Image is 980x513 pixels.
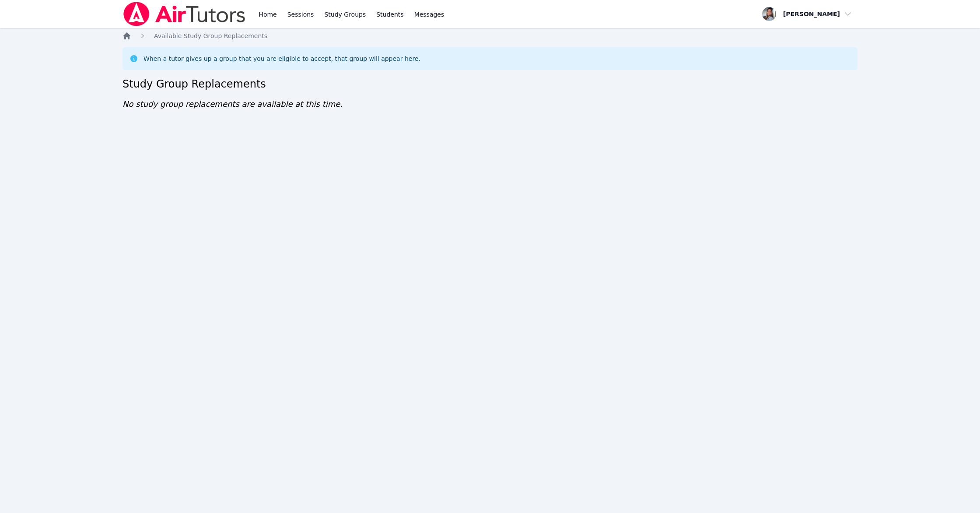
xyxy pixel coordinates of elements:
nav: Breadcrumb [122,32,857,40]
a: Available Study Group Replacements [154,32,267,40]
div: When a tutor gives up a group that you are eligible to accept, that group will appear here. [143,54,420,63]
span: No study group replacements are available at this time. [122,99,343,109]
h2: Study Group Replacements [122,77,857,91]
img: Air Tutors [122,2,246,26]
span: Available Study Group Replacements [154,32,267,39]
span: Messages [414,10,444,19]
